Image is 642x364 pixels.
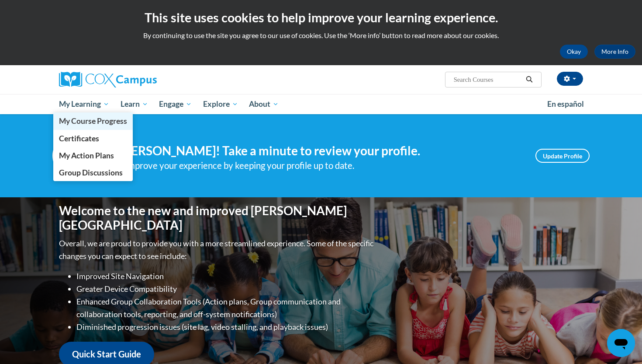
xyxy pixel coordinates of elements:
[59,203,376,233] h1: Welcome to the new and improved [PERSON_NAME][GEOGRAPHIC_DATA]
[153,94,197,114] a: Engage
[53,112,133,129] a: My Course Progress
[594,45,635,59] a: More Info
[560,45,588,59] button: Okay
[76,295,376,321] li: Enhanced Group Collaboration Tools (Action plans, Group communication and collaboration tools, re...
[59,134,99,143] span: Certificates
[59,237,376,262] p: Overall, we are proud to provide you with a more streamlined experience. Some of the specific cha...
[76,283,376,295] li: Greater Device Compatibility
[203,99,238,109] span: Explore
[59,72,225,87] a: Cox Campus
[535,149,590,163] a: Update Profile
[244,94,285,114] a: About
[7,31,635,40] p: By continuing to use the site you agree to our use of cookies. Use the ‘More info’ button to read...
[7,9,635,26] h2: This site uses cookies to help improve your learning experience.
[557,72,583,86] button: Account Settings
[105,143,522,158] h4: Hi [PERSON_NAME]! Take a minute to review your profile.
[53,147,133,164] a: My Action Plans
[105,158,522,173] div: Help improve your experience by keeping your profile up to date.
[76,321,376,333] li: Diminished progression issues (site lag, video stalling, and playback issues)
[52,136,92,175] img: Profile Image
[59,72,157,87] img: Cox Campus
[59,99,109,109] span: My Learning
[59,151,114,160] span: My Action Plans
[542,95,590,113] a: En español
[53,164,133,181] a: Group Discussions
[249,99,279,109] span: About
[59,116,127,126] span: My Course Progress
[159,99,192,109] span: Engage
[121,99,148,109] span: Learn
[607,329,635,357] iframe: Button to launch messaging window
[59,168,123,177] span: Group Discussions
[453,74,523,85] input: Search Courses
[76,270,376,283] li: Improved Site Navigation
[197,94,244,114] a: Explore
[53,130,133,147] a: Certificates
[115,94,154,114] a: Learn
[46,94,596,114] div: Main menu
[523,74,536,85] button: Search
[547,99,584,108] span: En español
[53,94,115,114] a: My Learning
